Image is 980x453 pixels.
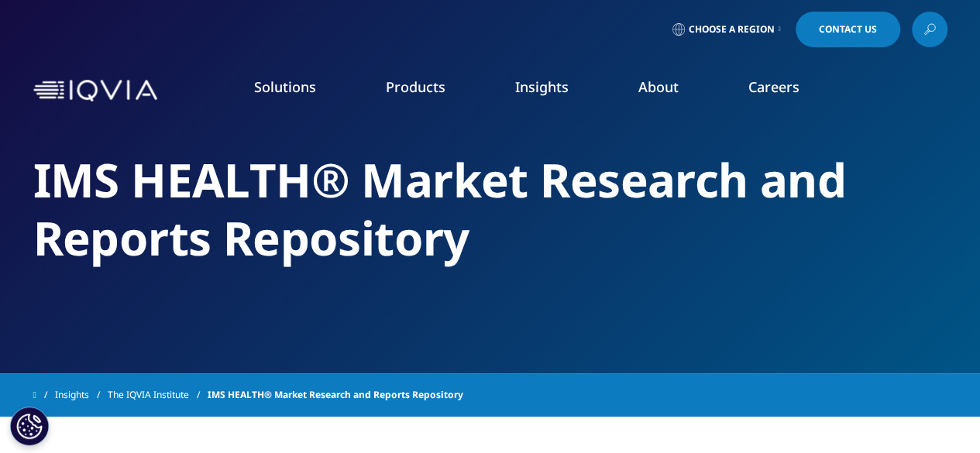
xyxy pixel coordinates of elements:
[163,54,947,127] nav: Primary
[386,77,445,96] a: Products
[33,151,947,267] h2: IMS HEALTH® Market Research and Reports Repository
[33,80,157,102] img: IQVIA Healthcare Information Technology and Pharma Clinical Research Company
[819,25,877,34] span: Contact Us
[796,12,900,47] a: Contact Us
[108,381,208,409] a: The IQVIA Institute
[689,23,775,36] span: Choose a Region
[208,381,463,409] span: IMS HEALTH® Market Research and Reports Repository
[638,77,679,96] a: About
[515,77,569,96] a: Insights
[254,77,316,96] a: Solutions
[55,381,108,409] a: Insights
[748,77,799,96] a: Careers
[10,407,49,445] button: Cookies Settings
